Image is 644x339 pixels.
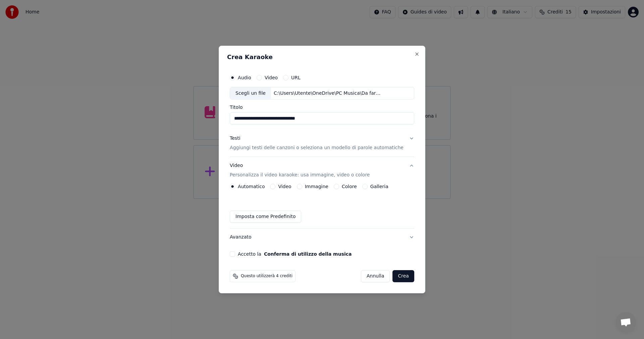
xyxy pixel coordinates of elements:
[230,87,271,99] div: Scegli un file
[265,75,278,80] label: Video
[230,163,370,179] div: Video
[361,270,390,282] button: Annulla
[278,184,291,189] label: Video
[305,184,328,189] label: Immagine
[370,184,388,189] label: Galleria
[264,252,352,256] button: Accetto la
[230,135,240,142] div: Testi
[227,54,417,60] h2: Crea Karaoke
[291,75,301,80] label: URL
[230,157,414,184] button: VideoPersonalizza il video karaoke: usa immagine, video o colore
[230,211,301,223] button: Imposta come Predefinito
[230,228,414,246] button: Avanzato
[230,145,404,152] p: Aggiungi testi delle canzoni o seleziona un modello di parole automatiche
[230,105,414,110] label: Titolo
[342,184,357,189] label: Colore
[271,90,385,97] div: C:\Users\Utente\OneDrive\PC Musica\Da fare\OO C - Amore Amore Amore\[PERSON_NAME] - Amore amore, ...
[238,184,265,189] label: Automatico
[230,172,370,178] p: Personalizza il video karaoke: usa immagine, video o colore
[393,270,414,282] button: Crea
[238,252,352,256] label: Accetto la
[230,130,414,157] button: TestiAggiungi testi delle canzoni o seleziona un modello di parole automatiche
[238,75,251,80] label: Audio
[241,273,292,279] span: Questo utilizzerà 4 crediti
[230,184,414,228] div: VideoPersonalizza il video karaoke: usa immagine, video o colore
